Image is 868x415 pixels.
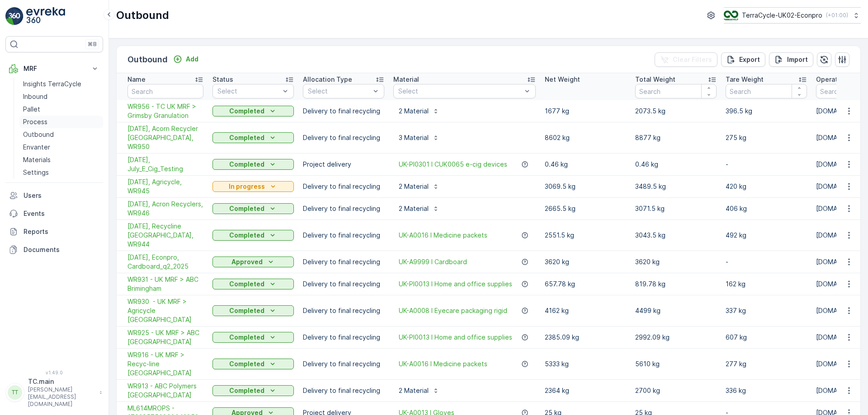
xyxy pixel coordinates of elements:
[673,55,712,64] p: Clear Filters
[212,106,294,117] button: Completed
[635,204,717,213] p: 3071.5 kg
[726,333,807,342] p: 607 kg
[393,104,445,118] button: 2 Material
[127,328,203,346] span: WR925 - UK MRF > ABC [GEOGRAPHIC_DATA]
[127,177,203,196] a: 25/07/2025, Agricycle, WR945
[19,103,103,116] a: Pallet
[545,160,626,169] p: 0.46 kg
[19,90,103,103] a: Inbound
[393,179,445,194] button: 2 Material
[127,124,203,151] a: 31/07/2025, Acorn Recycler UK, WR950
[212,332,294,343] button: Completed
[726,133,807,142] p: 275 kg
[545,204,626,213] p: 2665.5 kg
[399,107,429,116] p: 2 Material
[212,203,294,214] button: Completed
[399,231,487,240] a: UK-A0016 I Medicine packets
[212,385,294,396] button: Completed
[545,231,626,240] p: 2551.5 kg
[726,359,807,368] p: 277 kg
[726,306,807,315] p: 337 kg
[127,297,203,324] span: WR930 - UK MRF > Agricycle [GEOGRAPHIC_DATA]
[399,160,507,169] a: UK-PI0301 I CUK0065 e-cig devices
[545,386,626,395] p: 2364 kg
[212,159,294,170] button: Completed
[23,143,50,152] p: Envanter
[229,280,264,289] p: Completed
[308,87,370,96] p: Select
[545,257,626,266] p: 3620 kg
[212,279,294,289] button: Completed
[635,386,717,395] p: 2700 kg
[399,280,512,289] a: UK-PI0013 I Home and office supplies
[545,133,626,142] p: 8602 kg
[635,231,717,240] p: 3043.5 kg
[393,201,445,216] button: 2 Material
[212,75,233,84] p: Status
[212,181,294,192] button: In progress
[19,116,103,128] a: Process
[127,102,203,120] a: WR956 - TC UK MRF > Grimsby Granulation
[545,107,626,116] p: 1677 kg
[635,306,717,315] p: 4499 kg
[229,182,265,191] p: In progress
[787,55,808,64] p: Import
[298,380,389,402] td: Delivery to final recycling
[28,377,95,386] p: TC.main
[212,305,294,316] button: Completed
[635,280,717,289] p: 819.78 kg
[23,79,81,89] p: Insights TerraCycle
[229,231,264,240] p: Completed
[24,209,99,218] p: Events
[127,177,203,196] span: [DATE], Agricycle, WR945
[8,385,22,400] div: TT
[26,7,65,25] img: logo_light-DOdMpM7g.png
[24,64,85,73] p: MRF
[229,333,264,342] p: Completed
[5,241,103,259] a: Documents
[726,182,807,191] p: 420 kg
[393,75,419,84] p: Material
[303,75,352,84] p: Allocation Type
[19,128,103,141] a: Outbound
[635,84,717,98] input: Search
[5,60,103,78] button: MRF
[399,306,507,315] a: UK-A0008 I Eyecare packaging rigid
[127,275,203,293] a: WR931 - UK MRF > ABC Brimingham
[635,75,675,84] p: Total Weight
[393,131,445,145] button: 3 Material
[229,160,264,169] p: Completed
[23,92,47,101] p: Inbound
[816,75,844,84] p: Operator
[217,87,280,96] p: Select
[229,133,264,142] p: Completed
[127,75,146,84] p: Name
[655,52,717,67] button: Clear Filters
[23,168,49,177] p: Settings
[127,124,203,151] span: [DATE], Acorn Recycler [GEOGRAPHIC_DATA], WR950
[5,7,24,25] img: logo
[726,280,807,289] p: 162 kg
[298,154,389,176] td: Project delivery
[635,182,717,191] p: 3489.5 kg
[726,160,807,169] p: -
[127,382,203,400] a: WR913 - ABC Polymers Birmingham
[545,182,626,191] p: 3069.5 kg
[298,326,389,349] td: Delivery to final recycling
[127,222,203,249] span: [DATE], Recycline [GEOGRAPHIC_DATA], WR944
[726,257,807,266] p: -
[127,350,203,378] a: WR916 - UK MRF > Recyc-line UK
[298,176,389,198] td: Delivery to final recycling
[545,359,626,368] p: 5333 kg
[739,55,760,64] p: Export
[545,280,626,289] p: 657.78 kg
[127,155,203,173] a: 18/07/2025, July_E_Cig_Testing
[635,107,717,116] p: 2073.5 kg
[298,295,389,326] td: Delivery to final recycling
[5,223,103,241] a: Reports
[726,386,807,395] p: 336 kg
[24,191,99,200] p: Users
